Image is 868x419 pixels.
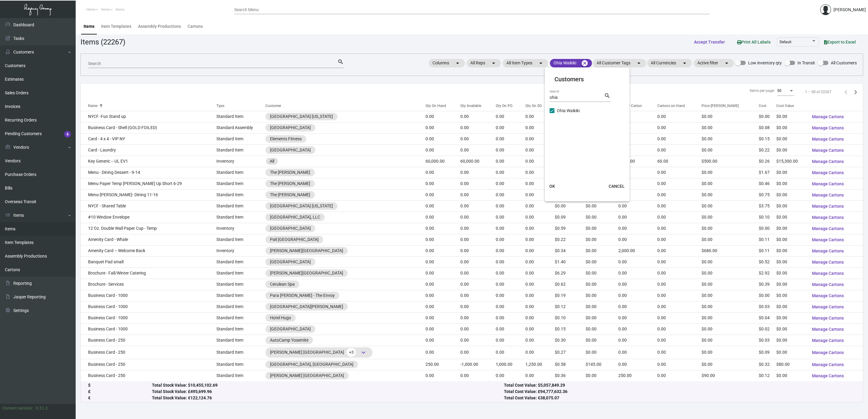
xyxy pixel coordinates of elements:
button: OK [542,181,562,192]
mat-icon: search [604,92,610,99]
span: CANCEL [609,184,625,189]
span: Ohia Waikiki [557,107,580,114]
span: OK [549,184,555,189]
button: CANCEL [604,181,630,192]
div: Current version: [2,405,33,411]
div: 0.51.2 [36,405,48,411]
mat-card-title: Customers [554,75,620,84]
